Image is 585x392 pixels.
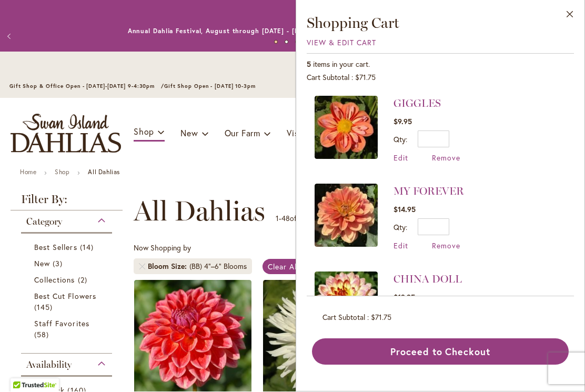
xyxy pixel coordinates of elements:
a: Edit [394,241,408,251]
span: 48 [281,214,290,224]
a: MY FOREVER [394,185,464,198]
span: Cart Subtotal [307,73,349,83]
a: MY FOREVER [315,184,378,251]
span: 2 [78,275,90,286]
span: Visit Us [287,128,317,139]
a: Best Sellers [34,242,102,253]
a: Clear All [263,259,304,275]
span: 145 [34,302,55,313]
span: Gift Shop Open - [DATE] 10-3pm [164,83,256,90]
span: All Dahlias [134,196,265,227]
a: store logo [11,114,121,153]
a: Staff Favorites [34,318,102,340]
strong: All Dahlias [88,168,120,176]
a: Home [20,168,36,176]
span: 5 [307,59,311,69]
span: New [180,128,198,139]
button: 3 of 4 [295,41,299,44]
span: Category [26,216,62,228]
span: items in your cart. [313,59,370,69]
span: Now Shopping by [134,243,191,253]
button: 2 of 4 [285,41,288,44]
span: $71.75 [355,73,376,83]
a: Collections [34,275,102,286]
span: Availability [26,359,72,371]
iframe: Launch Accessibility Center [8,355,37,384]
a: GIGGLES [394,97,441,110]
span: Our Farm [225,128,260,139]
span: Staff Favorites [34,319,89,329]
a: Edit [394,153,408,163]
a: GIGGLES [315,96,378,163]
a: CHINA DOLL [315,272,378,339]
button: 1 of 4 [274,41,278,44]
p: - of products [276,210,336,227]
img: CHINA DOLL [315,272,378,335]
label: Qty [394,223,407,233]
a: Annual Dahlia Festival, August through [DATE] - [DATE] through [DATE] (And [DATE]) 9-am5:30pm [128,27,458,35]
span: Best Sellers [34,243,77,253]
a: CHINA DOLL [394,273,462,286]
span: Shopping Cart [307,14,399,32]
span: New [34,259,50,269]
img: MY FOREVER [315,184,378,247]
span: 1 [276,214,279,224]
button: Proceed to Checkout [312,339,569,365]
a: Remove Bloom Size (BB) 4"–6" Blooms [139,264,145,270]
a: Remove [432,153,460,163]
a: Best Cut Flowers [34,291,102,313]
div: (BB) 4"–6" Blooms [189,262,247,272]
span: Shop [134,126,154,137]
a: Remove [432,241,460,251]
span: $71.75 [371,313,391,323]
a: View & Edit Cart [307,38,376,48]
span: $19.95 [394,293,415,303]
span: $9.95 [394,117,412,127]
span: Collections [34,275,75,285]
span: Gift Shop & Office Open - [DATE]-[DATE] 9-4:30pm / [9,83,164,90]
span: 14 [80,242,96,253]
span: $14.95 [394,205,416,215]
img: GIGGLES [315,96,378,159]
strong: Filter By: [11,194,123,211]
span: 58 [34,329,52,340]
a: New [34,258,102,269]
span: Clear All [268,262,299,272]
span: Bloom Size [148,262,189,272]
a: Shop [55,168,69,176]
label: Qty [394,135,407,145]
span: 3 [53,258,65,269]
span: Cart Subtotal [322,313,365,323]
span: Best Cut Flowers [34,292,96,301]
